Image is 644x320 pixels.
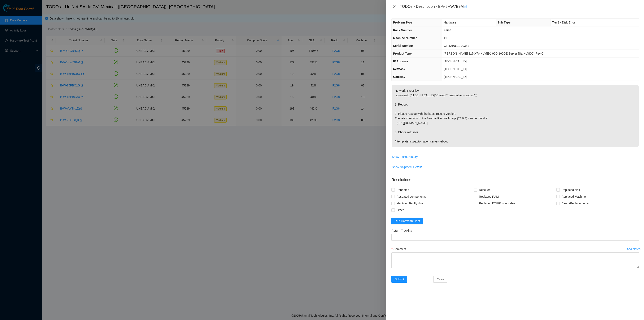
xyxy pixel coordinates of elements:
[444,75,467,78] span: [TECHNICAL_ID]
[392,165,422,169] span: Show Shipment Details
[392,154,418,159] span: Show Ticket History
[552,21,575,24] span: Tier 1 - Disk Error
[477,187,492,193] span: Rescued
[395,207,405,213] span: Other
[393,29,412,32] span: Rack Number
[391,174,639,183] p: Resolutions
[433,276,448,283] button: Close
[627,248,640,251] div: Add Notes
[392,85,639,147] p: Network: FreeFlow isok-result: {"[TECHNICAL_ID]":{"failed":"unsshable - drops\n"}} 1. Reboot. 2. ...
[560,200,591,207] span: Clean/Replaced optic
[477,200,517,207] span: Replaced ETH/Power cable
[560,193,587,200] span: Replaced Machine
[627,246,641,252] button: Add Notes
[437,277,444,282] span: Close
[395,277,404,282] span: Submit
[444,52,545,55] span: [PERSON_NAME] 1x7-X7p NVME-J 96G 100GE Server {Sanyo}{DC}{Rev C}
[444,36,447,40] span: 11
[395,193,427,200] span: Reseated components
[444,44,469,47] span: CT-4210621-00381
[393,36,417,40] span: Machine Number
[497,21,510,24] span: Sub Type
[393,5,396,8] span: close
[393,44,413,47] span: Serial Number
[393,67,405,71] span: NetMask
[391,234,639,241] input: Return Tracking
[393,21,412,24] span: Problem Type
[400,3,639,10] div: TODOs - Description - B-V-5HW7B9M
[391,252,639,268] textarea: Comment
[395,200,425,207] span: Identified Faulty disk
[393,52,412,55] span: Product Type
[391,5,397,9] button: Close
[392,164,422,170] button: Show Shipment Details
[392,153,418,160] button: Show Ticket History
[391,218,423,224] button: Run Hardware Test
[391,276,407,283] button: Submit
[393,60,408,63] span: IP Address
[444,67,467,71] span: [TECHNICAL_ID]
[391,227,415,234] label: Return Tracking
[444,60,467,63] span: [TECHNICAL_ID]
[444,21,457,24] span: Hardware
[393,75,405,78] span: Gateway
[395,219,420,223] span: Run Hardware Test
[477,193,500,200] span: Replaced RAM
[395,187,411,193] span: Rebooted
[444,29,451,32] span: F2G8
[560,187,582,193] span: Replaced disk
[391,246,409,252] label: Comment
